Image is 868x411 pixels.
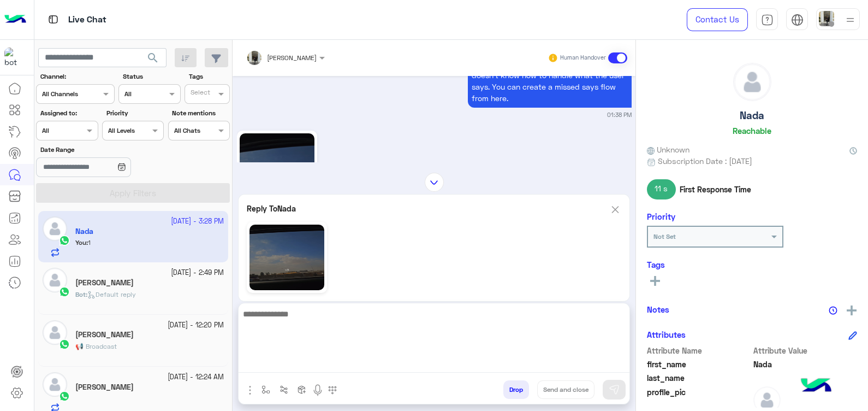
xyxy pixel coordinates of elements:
img: defaultAdmin.png [43,268,67,292]
small: [DATE] - 12:24 AM [168,372,224,383]
img: tab [791,14,804,26]
h6: Notes [647,304,669,314]
span: Unknown [647,144,689,155]
h6: Reachable [733,126,771,136]
img: defaultAdmin.png [43,320,67,345]
span: Nada [753,359,858,370]
button: select flow [257,380,275,398]
label: Priority [106,108,163,118]
img: make a call [328,386,337,395]
img: send voice note [311,384,324,397]
h5: Youssef Abulmagd [75,278,134,287]
img: tab [46,13,60,26]
img: 197426356791770 [4,48,24,67]
h6: Priority [647,212,675,221]
label: Status [123,72,179,81]
img: send attachment [243,384,257,397]
label: Date Range [40,145,163,155]
a: tab [756,8,778,31]
img: Logo [4,8,26,31]
b: Not Set [653,232,676,240]
img: profile [843,13,857,27]
div: Select [189,87,210,100]
p: Live Chat [68,13,106,27]
img: 1127463266014830.jpg [240,133,314,266]
button: Drop [503,380,529,399]
img: WhatsApp [59,286,70,297]
small: [DATE] - 12:20 PM [168,320,224,331]
img: scroll [425,173,444,192]
span: 📢 Broadcast [75,342,117,350]
span: First Response Time [680,184,751,195]
span: Bot [75,290,86,298]
h6: Attributes [647,330,686,339]
label: Tags [189,72,229,81]
img: select flow [261,385,270,394]
span: Attribute Value [753,345,858,356]
img: defaultAdmin.png [43,372,67,397]
button: Trigger scenario [275,380,293,398]
button: create order [293,380,311,398]
img: userImage [819,11,834,26]
img: add [847,306,857,315]
img: Trigger scenario [280,385,288,394]
img: defaultAdmin.png [734,63,771,101]
span: search [146,51,159,64]
img: notes [829,306,837,315]
span: Attribute Name [647,345,751,356]
label: Note mentions [172,108,228,118]
span: Subscription Date : [DATE] [658,155,752,167]
img: tab [761,14,774,26]
b: : [75,290,87,298]
small: Human Handover [560,54,606,62]
label: Channel: [40,72,114,81]
a: Contact Us [687,8,748,31]
span: first_name [647,359,751,370]
button: search [140,48,167,72]
small: 01:38 PM [607,110,632,119]
img: hulul-logo.png [797,367,835,406]
h6: Tags [647,260,857,269]
p: Reply To Nada [247,203,296,214]
img: WhatsApp [59,339,70,350]
h5: Yomna Hamdy [75,383,134,392]
span: Default reply [87,290,136,298]
button: Apply Filters [36,183,230,203]
img: WhatsApp [59,391,70,402]
h5: Nada [740,109,764,122]
span: 11 s [647,179,676,199]
img: send message [609,384,620,395]
img: create order [298,385,306,394]
span: [PERSON_NAME] [267,54,317,62]
button: Send and close [537,380,594,399]
img: scroll [609,203,621,216]
h5: Mohamed Samir [75,330,134,339]
small: [DATE] - 2:49 PM [171,268,224,278]
p: 18/9/2025, 1:38 PM [468,54,632,108]
span: last_name [647,372,751,384]
label: Assigned to: [40,108,97,118]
